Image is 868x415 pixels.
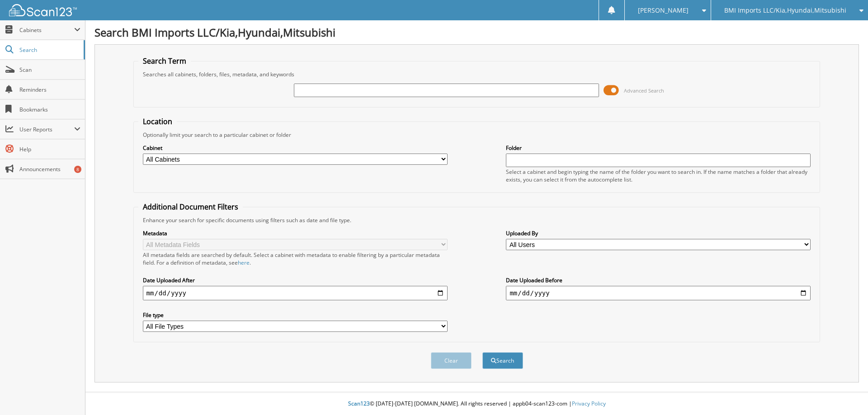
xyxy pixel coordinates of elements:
label: Folder [506,144,811,152]
h1: Search BMI Imports LLC/Kia,Hyundai,Mitsubishi [94,25,859,40]
a: Privacy Policy [572,400,606,407]
span: Help [19,145,80,153]
div: 8 [74,166,81,173]
div: Searches all cabinets, folders, files, metadata, and keywords [138,70,816,78]
input: end [506,286,811,300]
legend: Location [138,117,177,126]
label: Metadata [143,229,448,237]
span: Announcements [19,165,80,173]
span: Bookmarks [19,106,80,113]
span: User Reports [19,126,74,133]
div: © [DATE]-[DATE] [DOMAIN_NAME]. All rights reserved | appb04-scan123-com | [85,393,868,415]
button: Clear [431,352,472,369]
span: Advanced Search [624,87,664,94]
label: Date Uploaded Before [506,276,811,284]
span: Scan [19,66,80,74]
span: BMI Imports LLC/Kia,Hyundai,Mitsubishi [724,8,846,13]
legend: Search Term [138,56,191,66]
span: Reminders [19,86,80,93]
label: Uploaded By [506,229,811,237]
input: start [143,286,448,300]
div: All metadata fields are searched by default. Select a cabinet with metadata to enable filtering b... [143,251,448,266]
span: Search [19,46,79,54]
legend: Additional Document Filters [138,202,243,212]
span: [PERSON_NAME] [638,8,689,13]
div: Enhance your search for specific documents using filters such as date and file type. [138,216,816,224]
img: scan123-logo-white.svg [9,4,77,16]
label: File type [143,311,448,319]
label: Cabinet [143,144,448,152]
div: Select a cabinet and begin typing the name of the folder you want to search in. If the name match... [506,168,811,183]
span: Cabinets [19,26,74,34]
button: Search [482,352,523,369]
a: here [238,259,250,266]
span: Scan123 [348,400,370,407]
label: Date Uploaded After [143,276,448,284]
div: Optionally limit your search to a particular cabinet or folder [138,131,816,139]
